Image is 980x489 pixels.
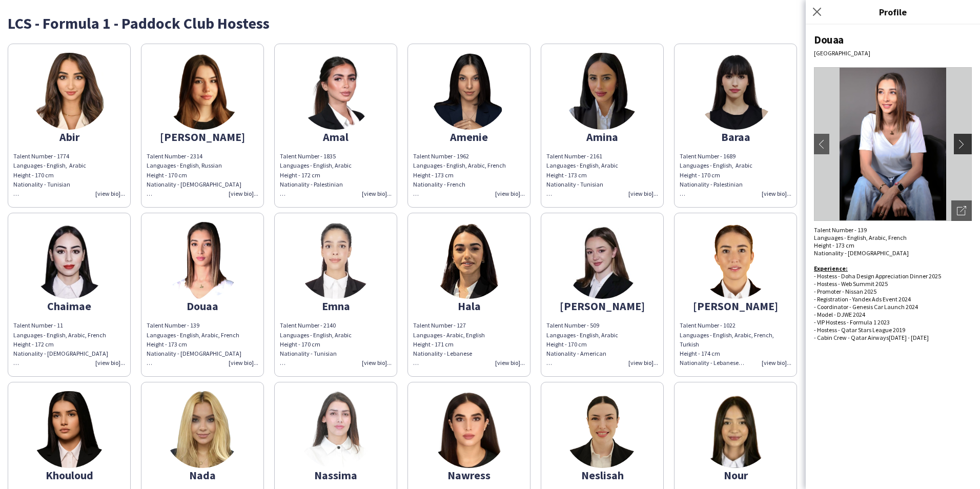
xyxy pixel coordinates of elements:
div: Douaa [147,301,258,311]
div: Nawress [413,471,525,480]
img: thumb-db74f5dc-c10f-47c2-a84b-5289afaf5787.png [164,391,241,468]
span: Talent Number - 2314 [147,152,202,160]
div: Amenie [413,132,525,141]
img: thumb-0056c755-593a-4839-9add-665399784f4a.png [697,53,774,130]
span: Languages - English, Arabic [546,161,618,169]
img: thumb-41b1a5ba-ef27-481f-869d-4fe329ae77ea.png [31,222,108,299]
span: Languages - English, Arabic [680,161,752,169]
img: thumb-9b6339b3-9657-4e6b-a1f9-39033b09b502.png [31,391,108,468]
img: Crew avatar or photo [814,67,972,221]
span: Nationality - Tunisian [13,180,70,188]
span: - Hostess - Qatar Stars League 2019 [814,326,905,334]
span: Talent Number - 11 Languages - English, Arabic, French Height - 172 cm Nationality - [DEMOGRAPHIC... [13,321,108,366]
h3: Profile [806,5,980,18]
div: Amina [546,132,658,141]
img: thumb-33402f92-3f0a-48ee-9b6d-2e0525ee7c28.png [697,391,774,468]
div: Baraa [680,132,791,141]
img: thumb-0b0a4517-2be3-415a-a8cd-aac60e329b3a.png [431,391,507,468]
img: thumb-55e7e91f-0fde-4657-b36d-5a9f2f9821d2.png [297,222,374,299]
img: thumb-c678a2b9-936a-4c2b-945c-f67c475878ed.png [431,53,507,130]
span: Height - 173 cm [413,171,454,179]
div: [PERSON_NAME] [546,301,658,311]
span: Talent Number - 2140 Languages - English, Arabic Height - 170 cm Nationality - Tunisian [280,321,352,366]
span: Talent Number - 1774 [13,152,69,160]
div: Emna [280,301,392,311]
div: [PERSON_NAME] [680,301,791,311]
span: Nationality - Palestinian [680,180,743,188]
span: Languages - English, Russian Height - 170 cm Nationality - [DEMOGRAPHIC_DATA] [147,161,241,197]
span: Talent Number - 1962 [413,152,469,160]
span: Talent Number - 139 [147,321,199,329]
div: [GEOGRAPHIC_DATA] [814,49,972,57]
div: Languages - English, Arabic, French Height - 173 cm Nationality - [DEMOGRAPHIC_DATA] [814,226,972,341]
span: Talent Number - 127 Languages - Arabic, English Height - 171 cm Nationality - Lebanese [413,321,485,366]
div: Abir [13,132,125,141]
div: Talent Number - 2161 [546,152,658,161]
span: Height - 173 cm [546,171,587,179]
img: thumb-c392e82a-da1e-4cfd-b94c-3ae88845d628.png [564,391,641,468]
div: Neslisah [546,471,658,480]
span: Talent Number - 1689 [680,152,736,160]
img: thumb-da81f1ae-8618-4c54-8dee-e6e46b961362.png [431,222,507,299]
div: - VIP Hostess - Formula 1 2023 [814,318,972,334]
img: thumb-622114de-4cd5-48df-ac6b-319791aab796.png [564,53,641,130]
div: - Coordinator - Genesis Car Launch 2024 [814,303,972,311]
span: atar Airways [855,334,889,341]
span: Languages - English, Arabic Height - 172 cm Nationality - Palestinian [280,161,352,197]
div: - Registration - Yandex Ads Event 2024 [814,295,972,303]
div: - Cabin Crew - Q [814,334,972,341]
div: Chaimae [13,301,125,311]
div: - Hostess - Web Summit 2025 [814,280,972,288]
span: Languages - English, Arabic [13,161,86,169]
span: [DATE] - [DATE] [889,334,929,341]
b: Experience: [814,264,848,272]
div: Hala [413,301,525,311]
span: Height - 170 cm [680,171,720,179]
span: Languages - English, Arabic, French [413,161,506,169]
div: - Model - DJWE 2024 [814,311,972,318]
span: Height - 170 cm [13,171,54,179]
div: LCS - Formula 1 - Paddock Club Hostess [8,15,972,31]
div: Languages - English, Arabic, French Height - 173 cm Nationality - [DEMOGRAPHIC_DATA] [147,321,258,368]
img: thumb-7d03bddd-c3aa-4bde-8cdb-39b64b840995.png [297,391,374,468]
span: Talent Number - 139 [814,226,867,234]
div: Nassima [280,471,392,480]
span: Talent Number - 1022 Languages - English, Arabic, French, Turkish Height - 174 cm Nationality - L... [680,321,774,366]
img: thumb-81ff8e59-e6e2-4059-b349-0c4ea833cf59.png [297,53,374,130]
div: - Hostess - Doha Design Appreciation Dinner 2025 [814,272,972,280]
div: Amal [280,132,392,141]
div: Douaa [814,33,972,47]
img: thumb-8bd0abf6-ff82-4296-83ac-cc007a7fe22e.png [697,222,774,299]
span: Talent Number - 509 Languages - English, Arabic Height - 170 cm Nationality - American [546,321,618,366]
img: thumb-6635f156c0799.jpeg [564,222,641,299]
div: Khouloud [13,471,125,480]
img: thumb-1cb8dc69-e5d0-42a4-aa5a-12e5c1afdf1f.png [164,222,241,299]
div: [PERSON_NAME] [147,132,258,141]
div: Nada [147,471,258,480]
span: Talent Number - 1835 [280,152,336,160]
div: Nour [680,471,791,480]
img: thumb-b083d176-5831-489b-b25d-683b51895855.png [164,53,241,130]
img: thumb-973cda4d-3041-4fd9-b8af-33a63cedc655.jpg [31,53,108,130]
div: Open photos pop-in [951,200,972,221]
span: Nationality - French [413,180,465,188]
span: Nationality - Tunisian [546,180,603,188]
div: - Promoter - Nissan 2025 [814,288,972,295]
